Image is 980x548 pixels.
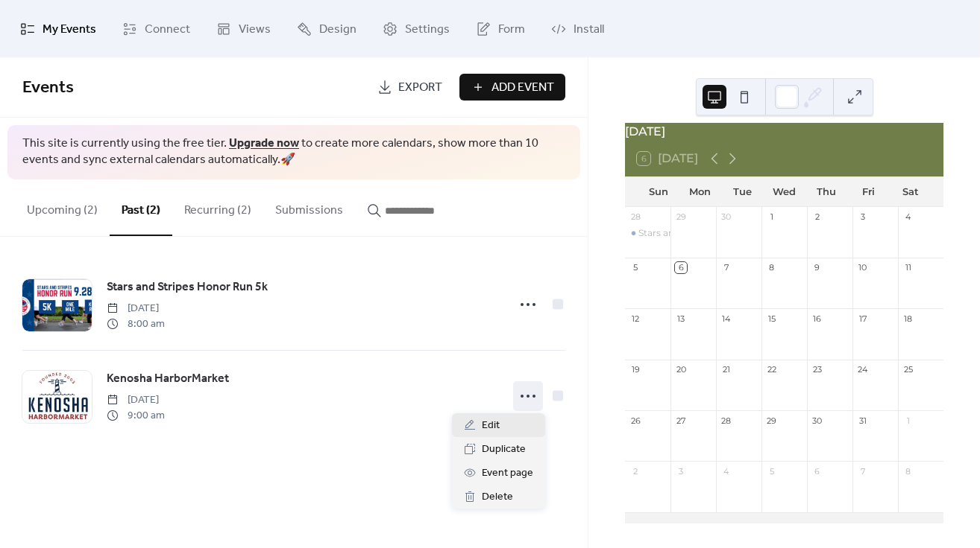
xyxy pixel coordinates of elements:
[286,6,368,51] a: Design
[720,211,732,223] div: 30
[625,227,670,240] div: Stars and Stripes Honor Run 5k
[145,18,190,41] span: Connect
[811,262,823,273] div: 9
[902,415,914,426] div: 1
[629,415,641,426] div: 26
[107,370,229,388] span: Kenosha HarborMarket
[902,465,914,477] div: 8
[857,262,868,273] div: 10
[766,313,777,324] div: 15
[172,179,263,235] button: Recurring (2)
[107,278,268,296] span: Stars and Stripes Honor Run 5k
[9,6,107,51] a: My Events
[811,364,823,375] div: 23
[805,177,847,207] div: Thu
[857,415,868,426] div: 31
[111,6,201,51] a: Connect
[675,262,686,273] div: 6
[398,79,442,97] span: Export
[110,179,172,236] button: Past (2)
[629,313,641,324] div: 12
[107,316,165,332] span: 8:00 am
[107,278,268,297] a: Stars and Stripes Honor Run 5k
[574,18,604,41] span: Install
[107,369,229,389] a: Kenosha HarborMarket
[679,177,721,207] div: Mon
[465,6,536,51] a: Form
[675,211,686,223] div: 29
[22,71,74,104] span: Events
[675,313,686,324] div: 13
[847,177,889,207] div: Fri
[229,132,299,155] a: Upgrade now
[371,6,461,51] a: Settings
[107,301,165,316] span: [DATE]
[629,364,641,375] div: 19
[766,262,777,273] div: 8
[675,415,686,426] div: 27
[902,364,914,375] div: 25
[811,415,823,426] div: 30
[857,313,868,324] div: 17
[22,136,565,169] span: This site is currently using the free tier. to create more calendars, show more than 10 events an...
[482,488,513,506] span: Delete
[491,79,554,97] span: Add Event
[766,211,777,223] div: 1
[720,364,732,375] div: 21
[720,415,732,426] div: 28
[811,211,823,223] div: 2
[857,211,868,223] div: 3
[498,18,525,41] span: Form
[811,465,823,477] div: 6
[766,364,777,375] div: 22
[857,364,868,375] div: 24
[675,364,686,375] div: 20
[43,18,96,41] span: My Events
[890,177,932,207] div: Sat
[720,313,732,324] div: 14
[637,177,679,207] div: Sun
[482,465,533,482] span: Event page
[902,313,914,324] div: 18
[482,441,526,459] span: Duplicate
[629,465,641,477] div: 2
[625,123,943,141] div: [DATE]
[405,18,450,41] span: Settings
[811,313,823,324] div: 16
[857,465,868,477] div: 7
[319,18,356,41] span: Design
[107,392,165,408] span: [DATE]
[366,74,453,101] a: Export
[902,211,914,223] div: 4
[675,465,686,477] div: 3
[721,177,763,207] div: Tue
[459,74,565,101] button: Add Event
[720,465,732,477] div: 4
[205,6,282,51] a: Views
[638,227,778,240] div: Stars and Stripes Honor Run 5k
[482,417,500,435] span: Edit
[107,408,165,424] span: 9:00 am
[720,262,732,273] div: 7
[15,179,110,235] button: Upcoming (2)
[766,465,777,477] div: 5
[764,177,805,207] div: Wed
[239,18,271,41] span: Views
[629,211,641,223] div: 28
[902,262,914,273] div: 11
[540,6,615,51] a: Install
[629,262,641,273] div: 5
[766,415,777,426] div: 29
[263,179,355,235] button: Submissions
